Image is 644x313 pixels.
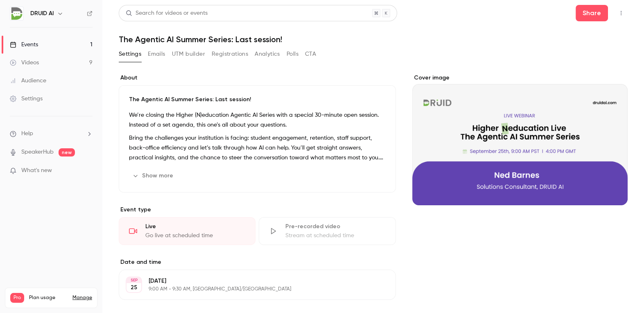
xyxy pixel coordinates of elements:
img: DRUID AI [10,7,23,20]
div: Search for videos or events [126,9,208,18]
button: Share [576,5,608,21]
span: Pro [10,293,24,303]
li: help-dropdown-opener [10,129,93,138]
button: Emails [148,48,165,61]
button: CTA [305,48,316,61]
h1: The Agentic AI Summer Series: Last session! [119,34,628,44]
p: 9:00 AM - 9:30 AM, [GEOGRAPHIC_DATA]/[GEOGRAPHIC_DATA] [149,286,353,293]
p: [DATE] [149,277,353,285]
span: Help [21,129,33,138]
div: SEP [127,277,141,283]
button: Registrations [212,48,248,61]
button: UTM builder [172,48,205,61]
div: Audience [10,77,46,85]
div: LiveGo live at scheduled time [119,217,255,245]
span: new [59,148,75,156]
p: We’re closing the Higher (N)education Agentic AI Series with a special 30-minute open session. In... [129,110,386,130]
section: Cover image [412,74,628,205]
div: Settings [10,95,43,103]
div: Go live at scheduled time [145,231,245,240]
span: What's new [21,166,52,175]
p: 25 [131,284,137,292]
p: The Agentic AI Summer Series: Last session! [129,95,386,104]
button: Show more [129,169,178,182]
label: About [119,74,396,82]
button: Settings [119,48,141,61]
p: Bring the challenges your institution is facing: student engagement, retention, staff support, ba... [129,133,386,163]
a: SpeakerHub [21,148,54,156]
p: Event type [119,206,396,214]
div: Pre-recorded video [285,222,385,231]
div: Stream at scheduled time [285,231,385,240]
div: Videos [10,59,39,67]
label: Cover image [412,74,628,82]
span: Plan usage [29,295,68,301]
label: Date and time [119,258,396,266]
iframe: Noticeable Trigger [83,167,93,175]
div: Live [145,222,245,231]
a: Manage [72,295,92,301]
button: Analytics [255,48,280,61]
button: Polls [287,48,298,61]
h6: DRUID AI [30,9,54,18]
div: Pre-recorded videoStream at scheduled time [259,217,395,245]
div: Events [10,41,38,49]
